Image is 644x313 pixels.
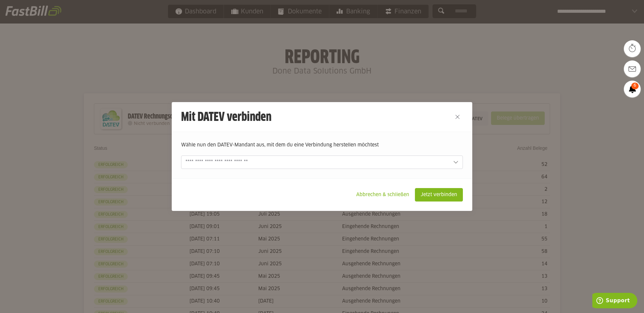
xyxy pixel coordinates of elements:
[415,188,463,202] sl-button: Jetzt verbinden
[631,83,639,89] span: 6
[592,293,637,310] iframe: Öffnet ein Widget, in dem Sie weitere Informationen finden
[624,81,641,97] a: 6
[181,141,463,149] p: Wähle nun den DATEV-Mandant aus, mit dem du eine Verbindung herstellen möchtest
[351,188,415,202] sl-button: Abbrechen & schließen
